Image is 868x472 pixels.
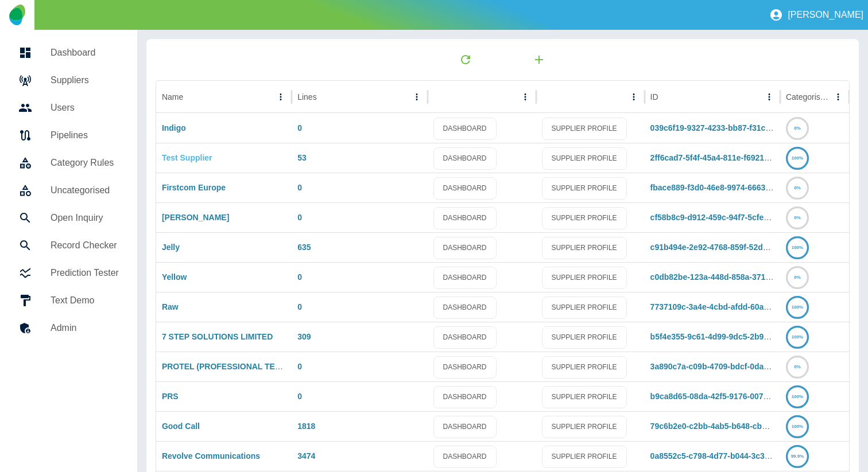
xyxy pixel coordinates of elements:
[162,272,187,282] a: Yellow
[162,213,229,222] a: [PERSON_NAME]
[761,89,777,105] button: ID column menu
[297,183,302,192] a: 0
[9,5,25,25] img: Logo
[786,422,809,431] a: 100%
[433,147,497,170] a: DASHBOARD
[51,211,119,225] h5: Open Inquiry
[517,89,533,105] button: column menu
[162,123,186,132] a: Indigo
[786,332,809,341] a: 100%
[9,259,128,287] a: Prediction Tester
[542,326,627,349] a: SUPPLIER PROFILE
[786,213,809,222] a: 0%
[162,183,226,192] a: Firstcom Europe
[786,153,809,162] a: 100%
[786,451,809,461] a: 99.9%
[786,302,809,311] a: 100%
[9,204,128,232] a: Open Inquiry
[794,126,801,131] text: 0%
[542,237,627,259] a: SUPPLIER PROFILE
[9,287,128,314] a: Text Demo
[9,149,128,177] a: Category Rules
[51,321,119,335] h5: Admin
[162,153,212,162] a: Test Supplier
[794,185,801,190] text: 0%
[792,245,803,250] text: 100%
[51,101,119,115] h5: Users
[297,92,316,102] div: Lines
[786,392,809,401] a: 100%
[51,128,119,142] h5: Pipelines
[542,177,627,200] a: SUPPLIER PROFILE
[650,123,803,132] a: 039c6f19-9327-4233-bb87-f31c2ebda792
[162,332,273,341] a: 7 STEP SOLUTIONS LIMITED
[9,94,128,122] a: Users
[297,332,311,341] a: 309
[786,243,809,252] a: 100%
[162,362,396,371] a: PROTEL (PROFESSIONAL TELECOMS) SOLUTIONS LIMITED
[792,155,803,161] text: 100%
[51,73,119,87] h5: Suppliers
[433,386,497,408] a: DASHBOARD
[297,213,302,222] a: 0
[9,39,128,67] a: Dashboard
[650,362,804,371] a: 3a890c7a-c09b-4709-bdcf-0dafd6d3011b
[792,334,803,340] text: 100%
[297,451,315,461] a: 3474
[650,392,802,401] a: b9ca8d65-08da-42f5-9176-00760c57f013
[792,424,803,429] text: 100%
[650,213,800,222] a: cf58b8c9-d912-459c-94f7-5cfe21889ae9
[433,177,497,200] a: DASHBOARD
[433,416,497,438] a: DASHBOARD
[794,275,801,280] text: 0%
[297,362,302,371] a: 0
[542,207,627,229] a: SUPPLIER PROFILE
[162,422,200,431] a: Good Call
[433,356,497,379] a: DASHBOARD
[162,92,183,102] div: Name
[433,267,497,289] a: DASHBOARD
[51,294,119,307] h5: Text Demo
[542,267,627,289] a: SUPPLIER PROFILE
[51,156,119,170] h5: Category Rules
[786,362,809,371] a: 0%
[297,392,302,401] a: 0
[297,272,302,282] a: 0
[542,446,627,468] a: SUPPLIER PROFILE
[433,207,497,229] a: DASHBOARD
[409,89,425,105] button: Lines column menu
[51,239,119,252] h5: Record Checker
[542,147,627,170] a: SUPPLIER PROFILE
[626,89,642,105] button: column menu
[542,356,627,379] a: SUPPLIER PROFILE
[297,123,302,132] a: 0
[542,297,627,319] a: SUPPLIER PROFILE
[794,364,801,369] text: 0%
[650,183,798,192] a: fbace889-f3d0-46e8-9974-6663fe4f709a
[162,302,179,311] a: Raw
[786,272,809,282] a: 0%
[297,422,315,431] a: 1818
[794,215,801,220] text: 0%
[650,272,805,282] a: c0db82be-123a-448d-858a-371988db28fb
[297,153,307,162] a: 53
[788,10,863,20] p: [PERSON_NAME]
[433,326,497,349] a: DASHBOARD
[830,89,846,105] button: Categorised column menu
[650,302,805,311] a: 7737109c-3a4e-4cbd-afdd-60a75447d996
[273,89,289,105] button: Name column menu
[542,416,627,438] a: SUPPLIER PROFILE
[791,454,804,459] text: 99.9%
[786,183,809,192] a: 0%
[542,118,627,140] a: SUPPLIER PROFILE
[433,297,497,319] a: DASHBOARD
[162,451,260,461] a: Revolve Communications
[9,122,128,149] a: Pipelines
[792,305,803,310] text: 100%
[650,451,805,461] a: 0a8552c5-c798-4d77-b044-3c379717cb27
[650,92,658,102] div: ID
[792,394,803,399] text: 100%
[297,302,302,311] a: 0
[9,314,128,342] a: Admin
[297,243,311,252] a: 635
